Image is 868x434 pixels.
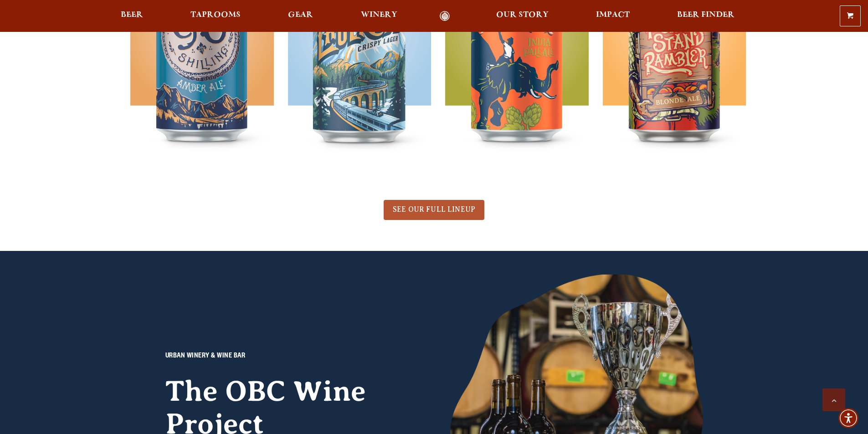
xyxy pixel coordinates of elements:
div: Accessibility Menu [838,408,858,428]
a: Taprooms [185,11,247,21]
a: Beer Finder [671,11,740,21]
span: Our Story [496,11,549,19]
p: URBAN WINERY & WINE BAR [165,351,418,362]
span: Gear [288,11,313,19]
a: Impact [590,11,636,21]
span: SEE OUR FULL LINEUP [393,205,475,214]
a: SEE OUR FULL LINEUP [384,200,484,220]
a: Gear [282,11,319,21]
a: Winery [355,11,403,21]
span: Winery [361,11,397,19]
a: Odell Home [428,11,462,21]
span: Beer [121,11,143,19]
span: Beer Finder [677,11,734,19]
a: Our Story [490,11,555,21]
a: Beer [115,11,149,21]
span: Impact [596,11,630,19]
a: Scroll to top [822,388,845,411]
span: Taprooms [190,11,241,19]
